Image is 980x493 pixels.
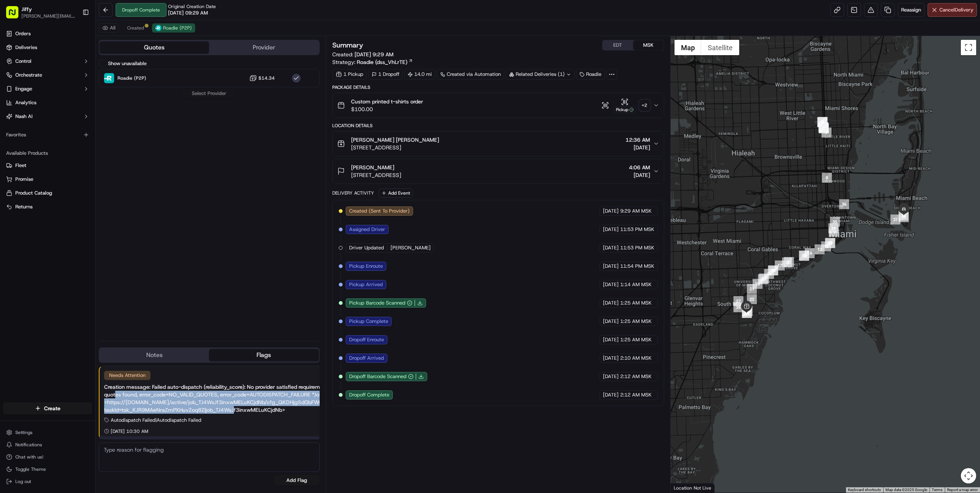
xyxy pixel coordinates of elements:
[349,336,384,343] span: Dropoff Enroute
[830,217,840,227] div: 35
[332,84,664,90] div: Package Details
[818,117,828,127] div: 2
[349,263,383,270] span: Pickup Enroute
[784,257,794,267] div: 31
[603,391,619,398] span: [DATE]
[15,442,42,448] span: Notifications
[437,69,504,80] a: Created via Automation
[21,5,32,13] span: Jiffy
[390,244,431,251] span: [PERSON_NAME]
[54,169,93,175] a: Powered byPylon
[3,187,92,199] button: Product Catalog
[620,391,652,398] span: 2:12 AM MSK
[349,208,410,215] span: Created (Sent To Provider)
[349,244,384,251] span: Driver Updated
[20,49,138,57] input: Got a question? Start typing here...
[768,265,778,275] div: 30
[64,118,66,124] span: •
[839,199,849,209] div: 36
[819,123,829,133] div: 6
[805,248,815,258] div: 14
[848,487,881,493] button: Keyboard shortcuts
[333,131,664,156] button: [PERSON_NAME] [PERSON_NAME][STREET_ADDRESS]12:36 AM[DATE]
[379,188,413,198] button: Add Event
[15,85,32,92] span: Engage
[15,203,33,210] span: Returns
[130,75,139,84] button: Start new chat
[506,69,575,80] div: Related Deliveries (1)
[104,371,150,380] div: Needs Attention
[639,100,650,111] div: + 2
[603,355,619,362] span: [DATE]
[72,150,123,158] span: API Documentation
[258,75,275,81] span: $14.34
[332,42,363,49] h3: Summary
[68,118,83,124] span: [DATE]
[332,58,413,66] div: Strategy:
[747,294,757,304] div: 22
[332,69,367,80] div: 1 Pickup
[15,466,46,472] span: Toggle Theme
[3,69,92,81] button: Orchestrate
[6,162,89,169] a: Fleet
[15,429,33,436] span: Settings
[3,129,92,141] div: Favorites
[8,111,20,123] img: Charles Folsom
[620,263,654,270] span: 11:54 PM MSK
[747,284,757,294] div: 21
[118,75,146,81] span: Roadie (P2P)
[8,30,139,43] p: Welcome 👋
[15,44,37,51] span: Deliveries
[111,428,148,434] span: [DATE] 10:30 AM
[603,281,619,288] span: [DATE]
[633,40,664,50] button: MSK
[620,336,652,343] span: 1:25 AM MSK
[168,3,216,10] span: Original Creation Date
[351,105,423,113] span: $100.00
[742,308,752,318] div: 25
[44,405,60,412] span: Create
[333,159,664,183] button: [PERSON_NAME][STREET_ADDRESS]4:06 AM[DATE]
[8,73,21,87] img: 1736555255976-a54dd68f-1ca7-489b-9aae-adbdc363a1c4
[759,274,769,283] div: 29
[3,28,92,40] a: Orders
[3,402,92,414] button: Create
[701,40,739,55] button: Show satellite imagery
[673,483,698,493] a: Open this area in Google Maps (opens a new window)
[626,136,650,144] span: 12:36 AM
[939,7,973,13] span: Cancel Delivery
[351,144,439,151] span: [STREET_ADDRESS]
[351,171,401,179] span: [STREET_ADDRESS]
[961,40,976,55] button: Toggle fullscreen view
[21,13,76,19] span: [PERSON_NAME][EMAIL_ADDRESS][DOMAIN_NAME]
[100,349,209,361] button: Notes
[603,300,619,306] span: [DATE]
[124,23,147,33] button: Created
[3,173,92,185] button: Promise
[758,274,768,284] div: 20
[3,201,92,213] button: Returns
[127,25,144,31] span: Created
[603,336,619,343] span: [DATE]
[825,238,835,248] div: 33
[15,190,52,197] span: Product Catalog
[822,173,832,183] div: 8
[8,7,23,23] img: Nash
[354,51,394,58] span: [DATE] 9:29 AM
[932,488,942,492] a: Terms (opens in new tab)
[351,136,439,144] span: [PERSON_NAME] [PERSON_NAME]
[333,93,664,118] button: Custom printed t-shirts order$100.00Pickup+2
[6,203,89,210] a: Returns
[349,300,412,306] button: Pickup Barcode Scanned
[3,159,92,172] button: Fleet
[119,98,139,107] button: See all
[8,151,14,157] div: 📗
[8,99,51,105] div: Past conversations
[620,355,652,362] span: 2:10 AM MSK
[576,69,605,80] div: Roadie
[818,122,828,132] div: 3
[15,176,33,183] span: Promise
[332,51,394,58] span: Created:
[775,260,785,270] div: 17
[3,452,92,462] button: Chat with us!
